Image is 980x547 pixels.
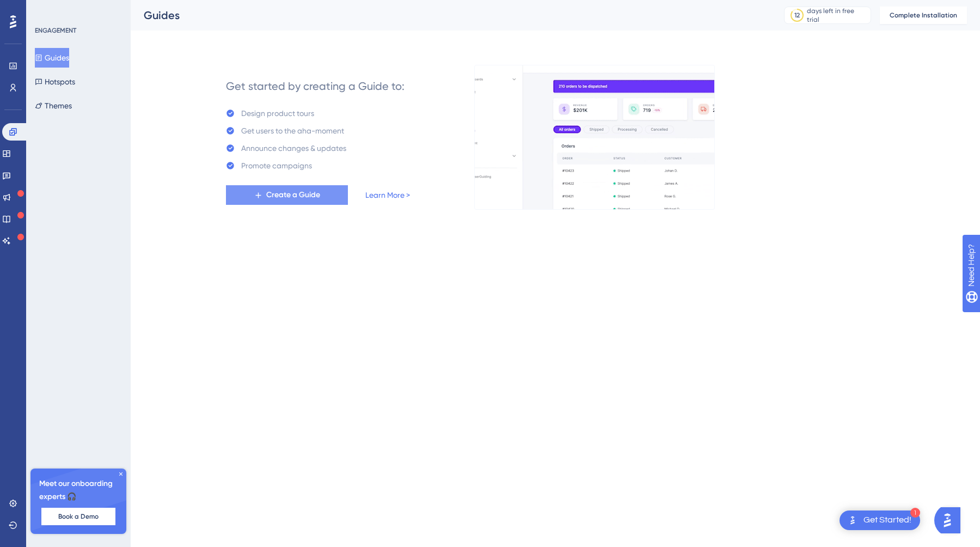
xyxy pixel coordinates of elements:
button: Complete Installation [880,7,967,24]
img: 21a29cd0e06a8f1d91b8bced9f6e1c06.gif [474,65,715,210]
div: Get users to the aha-moment [241,124,344,137]
div: Design product tours [241,107,314,120]
a: Learn More > [365,189,410,202]
div: Guides [144,8,757,23]
div: 12 [794,11,800,20]
div: 1 [910,508,920,518]
button: Guides [35,48,69,68]
div: days left in free trial [807,7,867,24]
div: Get Started! [863,514,911,526]
div: ENGAGEMENT [35,26,76,35]
span: Meet our onboarding experts 🎧 [39,477,118,503]
button: Themes [35,96,72,116]
div: Get started by creating a Guide to: [226,78,405,94]
button: Create a Guide [226,185,348,205]
div: Announce changes & updates [241,142,346,155]
img: launcher-image-alternative-text [846,514,859,527]
iframe: UserGuiding AI Assistant Launcher [934,504,967,537]
span: Need Help? [26,3,68,16]
span: Complete Installation [890,11,957,20]
span: Create a Guide [266,189,320,202]
span: Book a Demo [58,512,99,521]
button: Book a Demo [41,508,115,525]
div: Promote campaigns [241,159,312,172]
button: Hotspots [35,72,75,92]
div: Open Get Started! checklist, remaining modules: 1 [840,510,920,530]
